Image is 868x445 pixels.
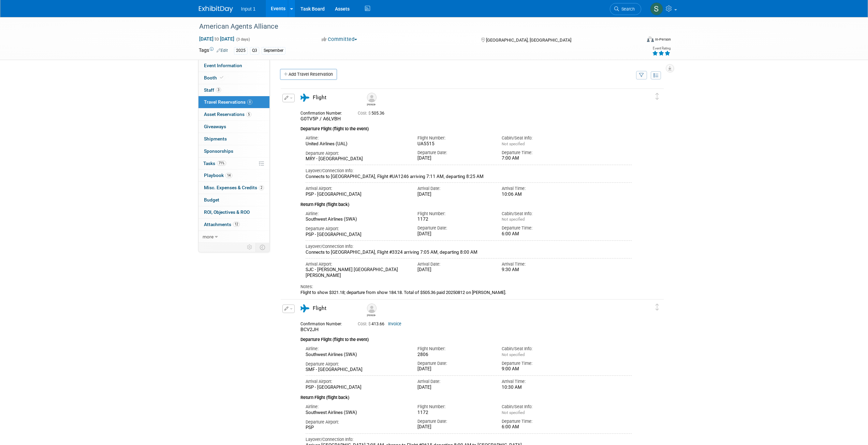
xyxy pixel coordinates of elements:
div: Barrett Brothers [367,102,376,106]
div: Cabin/Seat Info: [502,211,576,217]
a: Invoice [388,322,401,326]
div: Flight Number: [417,135,491,141]
span: Attachments [204,222,240,227]
span: Asset Reservations [204,112,251,117]
div: Flight Number: [417,346,491,352]
div: Flight Number: [417,404,491,410]
div: Departure Flight (flight to the event) [300,122,632,132]
div: Southwest Airlines (SWA) [306,217,408,222]
span: Input 1 [241,6,256,12]
span: Sponsorships [204,148,233,154]
div: Return Flight (flight back) [300,390,632,401]
div: PSP - [GEOGRAPHIC_DATA] [306,232,408,238]
button: Committed [319,36,360,43]
div: Departure Time: [502,360,576,367]
a: Misc. Expenses & Credits2 [198,182,269,194]
div: Departure Airport: [306,226,408,232]
div: 6:00 AM [502,231,576,237]
div: Departure Date: [417,150,491,156]
span: [GEOGRAPHIC_DATA], [GEOGRAPHIC_DATA] [486,38,571,43]
span: (3 days) [236,37,250,42]
div: Departure Date: [417,225,491,231]
div: 1172 [417,410,491,416]
span: 14 [225,173,232,178]
span: 3 [216,87,221,92]
span: Not specified [502,410,525,415]
i: Flight [300,305,309,312]
span: Playbook [204,173,232,178]
a: Tasks71% [198,158,269,169]
div: [DATE] [417,155,491,161]
span: 8 [247,100,252,105]
span: Budget [204,197,219,203]
span: to [214,36,220,42]
div: Connects to [GEOGRAPHIC_DATA], Flight #UA1246 arriving 7:11 AM, departing 8:25 AM [306,174,632,180]
div: Layover/Connection Info: [306,243,632,250]
a: Giveaways [198,121,269,133]
a: Travel Reservations8 [198,96,269,108]
div: 10:30 AM [502,385,576,390]
a: Shipments [198,133,269,145]
div: [DATE] [417,424,491,430]
div: 2025 [234,47,248,54]
span: BCV2JH [300,327,319,332]
div: Airline: [306,135,408,141]
div: PSP - [GEOGRAPHIC_DATA] [306,385,408,390]
td: Toggle Event Tabs [255,243,269,252]
span: Giveaways [204,124,226,129]
div: Flight Number: [417,211,491,217]
div: Departure Date: [417,360,491,367]
div: Barrett Brothers [365,93,377,106]
div: Departure Time: [502,418,576,425]
div: Arrival Airport: [306,379,408,385]
div: Arrival Time: [502,261,576,267]
a: Search [610,3,641,15]
div: Flight to show $321.18; departure from show 184.18. Total of $505.36 paid 20250812 on [PERSON_NAME]. [300,290,632,295]
div: September [262,47,285,54]
a: more [198,231,269,243]
a: Edit [217,48,228,53]
div: [DATE] [417,192,491,197]
a: Asset Reservations5 [198,108,269,120]
div: Airline: [306,211,408,217]
span: 5 [246,112,251,117]
span: Search [619,6,635,12]
div: [DATE] [417,231,491,237]
span: 71% [217,161,226,166]
div: United Airlines (UAL) [306,141,408,147]
div: 9:00 AM [502,366,576,372]
div: Arrival Date: [417,186,491,192]
span: Cost: $ [358,322,371,326]
div: In-Person [655,37,671,42]
div: 1172 [417,217,491,222]
div: 6:00 AM [502,424,576,430]
div: [DATE] [417,385,491,390]
div: Event Rating [652,47,671,50]
i: Click and drag to move item [656,304,659,311]
div: Airline: [306,346,408,352]
span: Flight [313,305,326,311]
td: Personalize Event Tab Strip [244,243,256,252]
span: Event Information [204,63,242,68]
div: Southwest Airlines (SWA) [306,410,408,416]
div: MRY - [GEOGRAPHIC_DATA] [306,156,408,162]
span: more [203,234,214,239]
div: Layover/Connection Info: [306,436,632,443]
div: 7:00 AM [502,155,576,161]
div: UA5515 [417,141,491,147]
a: Add Travel Reservation [280,69,337,80]
i: Click and drag to move item [656,93,659,100]
a: Attachments12 [198,219,269,231]
span: Not specified [502,142,525,146]
div: Return Flight (flight back) [300,197,632,208]
i: Flight [300,94,309,102]
div: Southwest Airlines (SWA) [306,352,408,358]
a: Playbook14 [198,169,269,181]
div: Departure Airport: [306,150,408,157]
span: Not specified [502,352,525,357]
div: SJC - [PERSON_NAME] [GEOGRAPHIC_DATA][PERSON_NAME] [306,267,408,279]
div: Cabin/Seat Info: [502,346,576,352]
div: Confirmation Number: [300,320,348,327]
span: 505.36 [358,111,387,116]
div: Notes: [300,284,632,290]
